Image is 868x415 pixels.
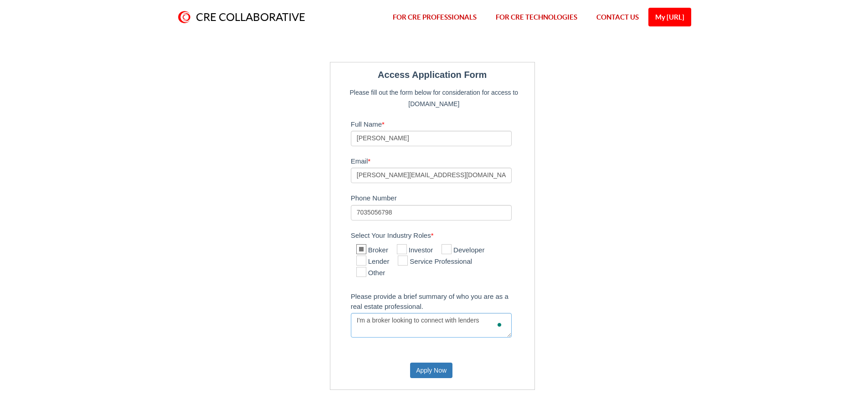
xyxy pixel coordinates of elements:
label: Email [351,153,530,168]
label: Developer [442,245,484,256]
label: Full Name [351,116,530,131]
label: Investor [397,245,433,256]
button: Apply Now [410,363,452,378]
label: Please provide a brief summary of who you are as a real estate professional. [351,288,530,313]
label: Phone Number [351,190,530,205]
label: Other [356,268,385,279]
p: Please fill out the form below for consideration for access to [DOMAIN_NAME] [346,87,522,109]
legend: Access Application Form [335,67,530,82]
textarea: To enrich screen reader interactions, please activate Accessibility in Grammarly extension settings [351,313,512,338]
label: Lender [356,256,390,267]
label: Broker [356,245,388,256]
a: My [URL] [648,8,691,26]
label: Service Professional [398,256,472,267]
label: Select Your Industry Roles [351,227,530,242]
